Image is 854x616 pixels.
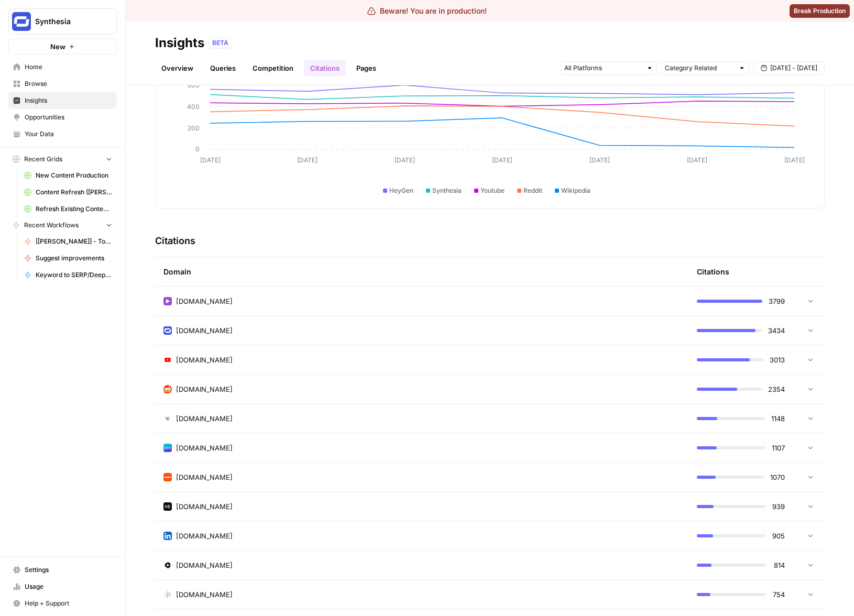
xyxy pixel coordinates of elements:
[176,443,233,453] span: [DOMAIN_NAME]
[8,151,117,167] button: Recent Grids
[155,60,200,76] a: Overview
[163,561,172,569] img: 3d1wxq2gyujhzfis3dq6g2hs9p47
[163,414,172,423] img: vm3p9xuvjyp37igu3cuc8ys7u6zv
[389,186,413,195] span: HeyGen
[480,186,505,195] span: Youtube
[25,113,112,122] span: Opportunities
[176,325,233,336] span: [DOMAIN_NAME]
[176,384,233,394] span: [DOMAIN_NAME]
[155,35,204,51] div: Insights
[8,39,117,54] button: New
[204,60,242,76] a: Queries
[163,385,172,393] img: m2cl2pnoess66jx31edqk0jfpcfn
[163,257,680,286] div: Domain
[176,296,233,306] span: [DOMAIN_NAME]
[25,582,112,591] span: Usage
[8,562,117,578] a: Settings
[8,8,117,35] button: Workspace: Synthesia
[523,186,542,195] span: Reddit
[36,237,112,246] span: [[PERSON_NAME]] - Tools & Features Pages Refreshe - [MAIN WORKFLOW]
[790,4,850,18] button: Break Production
[209,38,232,48] div: BETA
[25,79,112,89] span: Browse
[561,186,590,195] span: Wikipedia
[163,326,172,335] img: kn4yydfihu1m6ctu54l2b7jhf7vx
[19,250,117,267] a: Suggest improvements
[350,60,382,76] a: Pages
[770,63,817,73] span: [DATE] - [DATE]
[8,59,117,75] a: Home
[19,184,117,201] a: Content Refresh ([PERSON_NAME])
[176,355,233,365] span: [DOMAIN_NAME]
[176,413,233,424] span: [DOMAIN_NAME]
[176,501,233,512] span: [DOMAIN_NAME]
[770,472,785,482] span: 1070
[195,145,200,153] tspan: 0
[8,595,117,612] button: Help + Support
[771,413,785,424] span: 1148
[769,296,785,306] span: 3799
[697,257,729,286] div: Citations
[163,444,172,452] img: t7020at26d8erv19khrwcw8unm2u
[432,186,462,195] span: Synthesia
[25,129,112,139] span: Your Data
[768,325,785,336] span: 3434
[768,384,785,394] span: 2354
[19,267,117,283] a: Keyword to SERP/Deep Research
[155,234,195,248] h3: Citations
[770,355,785,365] span: 3013
[200,156,221,164] tspan: [DATE]
[19,167,117,184] a: New Content Production
[297,156,317,164] tspan: [DATE]
[163,297,172,305] img: 9w0gpg5mysfnm3lmj7yygg5fv3dk
[163,532,172,540] img: ohiio4oour1vdiyjjcsk00o6i5zn
[188,124,200,132] tspan: 200
[163,356,172,364] img: 0zkdcw4f2if10gixueqlxn0ffrb2
[304,60,346,76] a: Citations
[687,156,707,164] tspan: [DATE]
[753,61,825,75] button: [DATE] - [DATE]
[163,590,172,599] img: s6c1vwowqkm1f5ww6i6bjfn9tnqx
[784,156,805,164] tspan: [DATE]
[589,156,610,164] tspan: [DATE]
[395,156,415,164] tspan: [DATE]
[772,531,785,541] span: 905
[772,560,785,570] span: 814
[794,6,846,16] span: Break Production
[50,41,65,52] span: New
[8,92,117,109] a: Insights
[187,103,200,111] tspan: 400
[36,204,112,214] span: Refresh Existing Content (1)
[772,501,785,512] span: 939
[36,171,112,180] span: New Content Production
[772,589,785,600] span: 754
[246,60,300,76] a: Competition
[163,502,172,511] img: wbzcudw5kms8jr96o3ay9o5jrnna
[176,589,233,600] span: [DOMAIN_NAME]
[8,578,117,595] a: Usage
[188,81,200,89] tspan: 600
[367,6,487,16] div: Beware! You are in production!
[8,126,117,142] a: Your Data
[8,109,117,126] a: Opportunities
[8,75,117,92] a: Browse
[665,63,734,73] input: Category Related
[176,560,233,570] span: [DOMAIN_NAME]
[25,599,112,608] span: Help + Support
[772,443,785,453] span: 1107
[19,201,117,217] a: Refresh Existing Content (1)
[19,233,117,250] a: [[PERSON_NAME]] - Tools & Features Pages Refreshe - [MAIN WORKFLOW]
[163,473,172,481] img: 8scb49tlb2vriaw9mclg8ae1t35j
[24,155,62,164] span: Recent Grids
[12,12,31,31] img: Synthesia Logo
[25,96,112,105] span: Insights
[8,217,117,233] button: Recent Workflows
[25,62,112,72] span: Home
[24,221,79,230] span: Recent Workflows
[176,531,233,541] span: [DOMAIN_NAME]
[36,270,112,280] span: Keyword to SERP/Deep Research
[35,16,98,27] span: Synthesia
[25,565,112,575] span: Settings
[492,156,512,164] tspan: [DATE]
[564,63,642,73] input: All Platforms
